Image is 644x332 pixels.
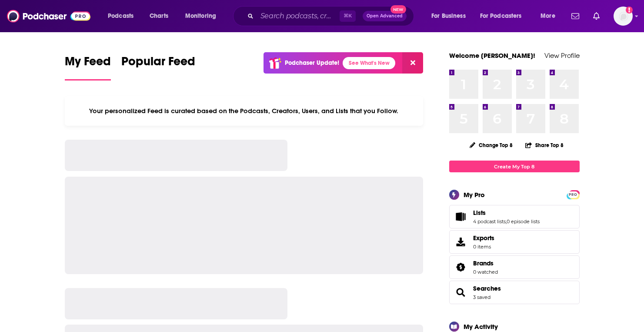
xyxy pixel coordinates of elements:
[185,10,216,22] span: Monitoring
[390,5,406,13] span: New
[7,8,90,24] img: Podchaser - Follow, Share and Rate Podcasts
[473,294,491,300] a: 3 saved
[507,218,540,225] a: 0 episode lists
[285,59,339,67] p: Podchaser Update!
[452,211,470,223] a: Lists
[150,10,168,22] span: Charts
[179,9,227,23] button: open menu
[590,9,603,23] a: Show notifications dropdown
[363,11,407,21] button: Open AdvancedNew
[425,9,477,23] button: open menu
[102,9,145,23] button: open menu
[473,259,498,267] a: Brands
[544,51,580,60] a: View Profile
[614,7,633,26] button: Show profile menu
[340,10,356,22] span: ⌘ K
[257,9,340,23] input: Search podcasts, credits, & more...
[473,234,494,242] span: Exports
[449,281,580,304] span: Searches
[449,51,535,60] a: Welcome [PERSON_NAME]!
[367,14,403,18] span: Open Advanced
[480,10,522,22] span: For Podcasters
[473,209,540,217] a: Lists
[65,54,111,80] a: My Feed
[614,7,633,26] img: User Profile
[144,9,174,23] a: Charts
[473,269,498,275] a: 0 watched
[464,322,498,331] div: My Activity
[449,205,580,228] span: Lists
[626,7,633,13] svg: Add a profile image
[121,54,195,80] a: Popular Feed
[568,9,583,23] a: Show notifications dropdown
[506,218,507,225] span: ,
[473,218,506,225] a: 4 podcast lists
[452,261,470,273] a: Brands
[614,7,633,26] span: Logged in as mckenziesemrau
[65,54,111,74] span: My Feed
[449,255,580,279] span: Brands
[121,54,195,74] span: Popular Feed
[65,96,424,126] div: Your personalized Feed is curated based on the Podcasts, Creators, Users, and Lists that you Follow.
[108,10,133,22] span: Podcasts
[449,230,580,254] a: Exports
[241,6,422,26] div: Search podcasts, credits, & more...
[452,286,470,298] a: Searches
[452,236,470,248] span: Exports
[473,285,501,292] a: Searches
[464,191,485,199] div: My Pro
[474,9,534,23] button: open menu
[568,191,578,198] a: PRO
[343,57,395,69] a: See What's New
[473,209,486,217] span: Lists
[473,244,494,250] span: 0 items
[473,259,494,267] span: Brands
[534,9,566,23] button: open menu
[431,10,466,22] span: For Business
[449,161,580,172] a: Create My Top 8
[464,140,518,151] button: Change Top 8
[541,10,555,22] span: More
[525,137,564,154] button: Share Top 8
